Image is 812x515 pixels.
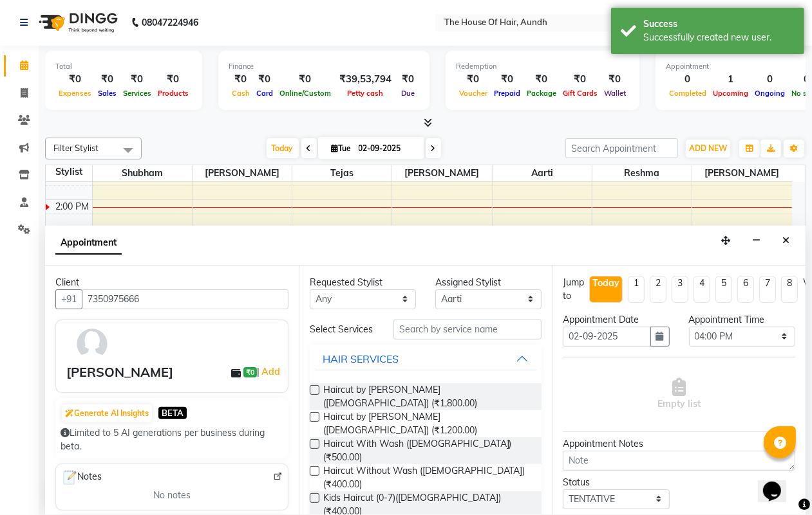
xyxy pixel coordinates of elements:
[323,383,532,410] span: Haircut by [PERSON_NAME] ([DEMOGRAPHIC_DATA]) (₹1,800.00)
[781,276,798,303] li: 8
[257,364,282,379] span: |
[267,138,299,158] span: Today
[393,320,542,339] input: Search by service name
[563,313,669,327] div: Appointment Date
[53,143,99,153] span: Filter Stylist
[328,143,355,153] span: Tue
[120,89,155,98] span: Services
[155,89,192,98] span: Products
[710,72,751,87] div: 1
[628,276,645,303] li: 1
[120,72,155,87] div: ₹0
[253,72,276,87] div: ₹0
[323,437,532,464] span: Haircut With Wash ([DEMOGRAPHIC_DATA]) (₹500.00)
[155,72,192,87] div: ₹0
[751,89,788,98] span: Ongoing
[345,89,387,98] span: Petty cash
[737,276,754,303] li: 6
[563,476,669,489] div: Status
[46,165,92,179] div: Stylist
[392,165,491,181] span: [PERSON_NAME]
[61,426,283,453] div: Limited to 5 AI generations per business during beta.
[53,200,92,213] div: 2:00 PM
[355,139,419,158] input: 2025-09-02
[323,464,532,491] span: Haircut Without Wash ([DEMOGRAPHIC_DATA]) (₹400.00)
[643,17,795,31] div: Success
[229,89,253,98] span: Cash
[276,89,334,98] span: Online/Custom
[689,143,727,153] span: ADD NEW
[55,289,82,309] button: +91
[61,469,102,486] span: Notes
[229,72,253,87] div: ₹0
[524,72,560,87] div: ₹0
[560,89,601,98] span: Gift Cards
[563,276,584,303] div: Jump to
[524,89,560,98] span: Package
[73,325,111,363] img: avatar
[666,89,710,98] span: Completed
[55,89,95,98] span: Expenses
[323,410,532,437] span: Haircut by [PERSON_NAME] ([DEMOGRAPHIC_DATA]) (₹1,200.00)
[592,165,692,181] span: Reshma
[158,407,187,419] span: BETA
[62,404,152,422] button: Generate AI Insights
[82,289,288,309] input: Search by Name/Mobile/Email/Code
[692,165,792,181] span: [PERSON_NAME]
[334,72,397,87] div: ₹39,53,794
[253,89,276,98] span: Card
[657,378,701,411] span: Empty list
[397,72,419,87] div: ₹0
[95,89,120,98] span: Sales
[55,72,95,87] div: ₹0
[456,89,491,98] span: Voucher
[93,165,192,181] span: Shubham
[643,31,795,44] div: Successfully created new user.
[751,72,788,87] div: 0
[563,437,795,451] div: Appointment Notes
[243,367,257,377] span: ₹0
[493,165,592,181] span: Aarti
[55,276,288,289] div: Client
[55,61,192,72] div: Total
[292,165,392,181] span: Tejas
[193,165,292,181] span: [PERSON_NAME]
[715,276,732,303] li: 5
[759,276,776,303] li: 7
[229,61,419,72] div: Finance
[491,72,524,87] div: ₹0
[710,89,751,98] span: Upcoming
[694,276,710,303] li: 4
[260,364,282,379] a: Add
[592,276,619,290] div: Today
[565,138,678,158] input: Search Appointment
[398,89,418,98] span: Due
[300,323,384,336] div: Select Services
[142,5,198,41] b: 08047224946
[315,347,537,370] button: HAIR SERVICES
[456,61,629,72] div: Redemption
[686,140,730,158] button: ADD NEW
[276,72,334,87] div: ₹0
[563,327,650,347] input: yyyy-mm-dd
[310,276,416,289] div: Requested Stylist
[601,89,629,98] span: Wallet
[33,5,121,41] img: logo
[650,276,666,303] li: 2
[601,72,629,87] div: ₹0
[491,89,524,98] span: Prepaid
[560,72,601,87] div: ₹0
[672,276,688,303] li: 3
[456,72,491,87] div: ₹0
[689,313,795,327] div: Appointment Time
[435,276,542,289] div: Assigned Stylist
[323,351,399,366] div: HAIR SERVICES
[777,231,795,251] button: Close
[55,231,122,255] span: Appointment
[153,489,191,502] span: No notes
[66,363,173,382] div: [PERSON_NAME]
[666,72,710,87] div: 0
[95,72,120,87] div: ₹0
[758,464,799,502] iframe: chat widget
